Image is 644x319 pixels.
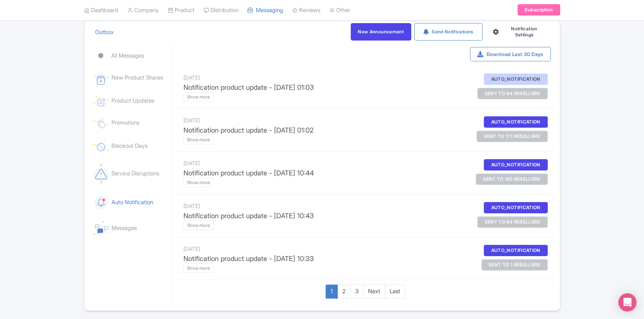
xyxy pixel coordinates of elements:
img: icon-new-promotion-passive-97cfc8a2a1699b87f57f1e372f5c4344.svg [94,117,108,128]
div: auto_notification [484,202,547,213]
div: auto_notification [484,116,547,128]
btn: Show more [183,220,213,230]
span: [DATE] [183,117,200,124]
a: New Announcement [351,23,411,41]
img: icon-product-update-passive-d8b36680673ce2f1c1093c6d3d9e0655.svg [94,96,108,106]
div: sent to 64 resellers [477,88,547,99]
img: icon-blocked-days-passive-0febe7090a5175195feee36c38de928a.svg [94,140,108,152]
btn: Show more [183,263,213,273]
a: Notification Settings [486,23,554,41]
div: sent to 64 resellers [477,216,547,228]
div: sent to 165 resellers [476,174,548,185]
a: Outbox [95,22,114,43]
div: auto_notification [484,73,547,85]
a: Blackout Days [94,134,168,158]
img: icon-auto-notification-passive-90f0fc5d3ac5efac254e4ceb20dbff71.svg [94,195,108,210]
p: Last [385,285,405,299]
p: Notification product update - [DATE] 10:43 [183,211,457,221]
a: Promotions [94,111,168,134]
div: Open Intercom Messenger [618,293,636,311]
p: Notification product update - [DATE] 01:02 [183,125,457,135]
a: Service Disruptions [94,158,168,189]
btn: Show more [183,135,213,144]
div: sent to 1 resellers [481,259,548,271]
a: Messages [94,215,168,241]
img: icon-share-products-passive-586cf1afebc7ee56cd27c2962df33887.svg [94,72,108,84]
span: [DATE] [183,74,200,81]
img: icon-general-message-passive-dced38b8be14f6433371365708243c1d.svg [94,221,108,235]
p: Notification product update - [DATE] 10:33 [183,253,457,264]
p: Notification product update - [DATE] 01:03 [183,82,457,92]
a: Send Notifications [414,23,483,41]
btn: Show more [183,92,213,102]
div: auto_notification [484,159,547,170]
p: 2 [337,285,351,299]
a: Subscription [517,5,560,16]
div: auto_notification [484,245,547,256]
button: Download Last 30 Days [470,47,551,61]
btn: Show more [183,178,213,187]
span: [DATE] [183,160,200,166]
a: All Messages [94,45,168,66]
p: 3 [350,285,364,299]
span: [DATE] [183,203,200,209]
p: Next [363,285,385,299]
p: 1 [326,285,338,299]
span: [DATE] [183,246,200,252]
a: New Product Shares [94,66,168,91]
img: icon-service-disruption-passive-d53cc9fb2ac501153ed424a81dd5f4a8.svg [94,164,108,183]
p: Notification product update - [DATE] 10:44 [183,168,457,178]
div: sent to 171 resellers [476,131,548,142]
a: Auto Notification [94,189,168,216]
a: Product Updates [94,90,168,112]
